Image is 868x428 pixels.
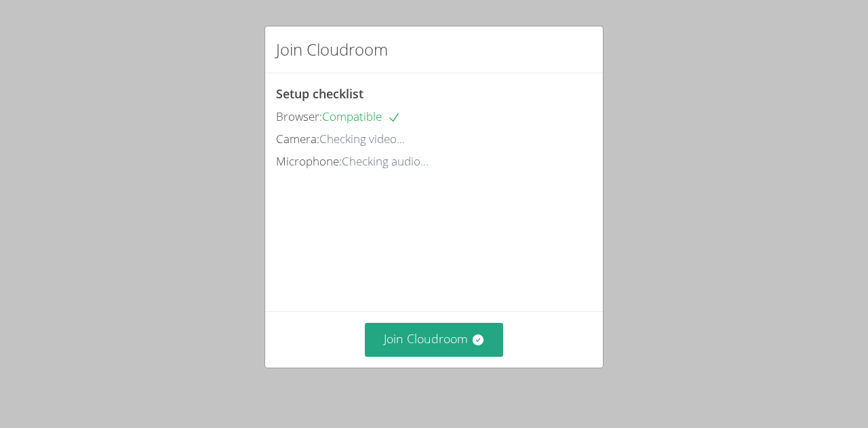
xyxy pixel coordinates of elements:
span: Checking video... [319,131,405,147]
span: Checking audio... [342,153,429,169]
span: Setup checklist [276,85,363,102]
span: Compatible [322,109,401,124]
span: Browser: [276,109,322,124]
span: Microphone: [276,153,342,169]
h2: Join Cloudroom [276,37,388,62]
span: Camera: [276,131,319,147]
button: Join Cloudroom [365,323,504,356]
